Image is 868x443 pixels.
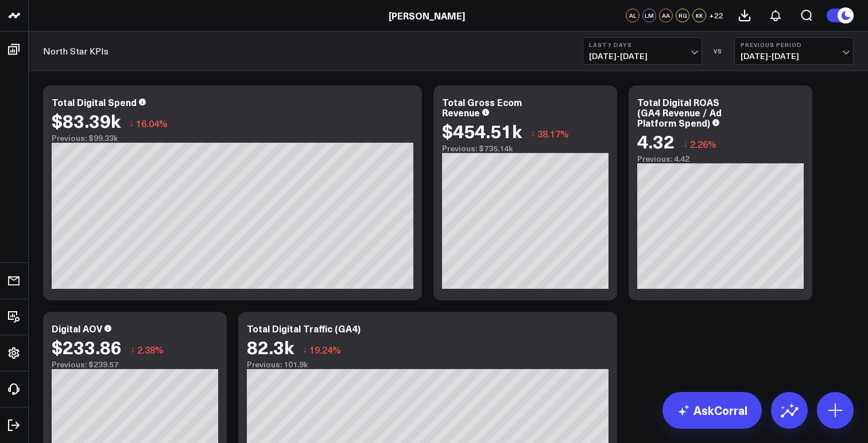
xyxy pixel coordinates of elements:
div: AA [659,9,673,22]
div: Previous: $99.33k [52,134,413,143]
div: Previous: $735.14k [442,144,609,153]
span: 19.24% [309,343,341,356]
div: Previous: 101.9k [247,360,609,369]
div: Total Digital ROAS (GA4 Revenue / Ad Platform Spend) [637,96,722,129]
a: North Star KPIs [43,45,108,57]
div: $454.51k [442,120,522,141]
span: ↓ [303,342,307,357]
span: ↓ [530,126,535,141]
span: 16.04% [136,117,168,130]
div: Total Digital Traffic (GA4) [247,322,361,335]
span: 38.17% [537,127,569,140]
b: Last 7 Days [589,41,696,48]
div: Previous: 4.42 [637,154,804,163]
span: ↓ [130,342,135,357]
div: KK [692,9,706,22]
a: [PERSON_NAME] [389,9,465,22]
div: Total Gross Ecom Revenue [442,96,522,119]
span: + 22 [709,11,723,19]
span: 2.38% [137,343,164,356]
div: LM [642,9,656,22]
div: 82.3k [247,336,294,357]
div: RG [676,9,689,22]
div: $233.86 [52,336,122,357]
div: 4.32 [637,131,675,151]
span: 2.26% [690,138,716,150]
a: AskCorral [662,392,762,429]
b: Previous Period [741,41,847,48]
div: Total Digital Spend [52,96,137,108]
span: [DATE] - [DATE] [589,52,696,61]
span: [DATE] - [DATE] [741,52,847,61]
button: +22 [709,9,723,22]
span: ↓ [129,116,134,131]
div: AL [626,9,640,22]
span: ↓ [683,136,688,151]
button: Last 7 Days[DATE]-[DATE] [583,37,702,65]
div: Digital AOV [52,322,102,335]
div: Previous: $239.57 [52,360,218,369]
div: VS [708,48,728,54]
button: Previous Period[DATE]-[DATE] [734,37,854,65]
div: $83.39k [52,110,121,131]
